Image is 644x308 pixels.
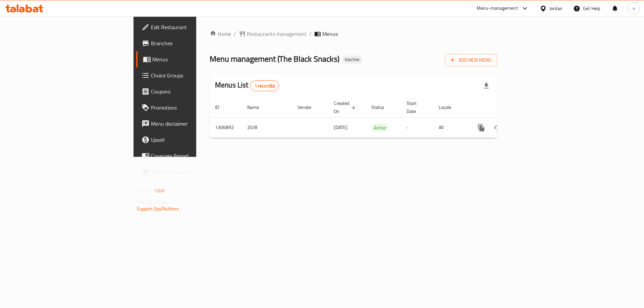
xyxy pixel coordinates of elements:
[477,4,518,12] div: Menu-management
[371,103,393,111] span: Status
[136,100,241,116] a: Promotions
[136,164,241,180] a: Grocery Checklist
[342,56,362,64] div: Inactive
[136,83,241,100] a: Coupons
[450,56,492,64] span: Add New Menu
[151,168,236,176] span: Grocery Checklist
[136,51,241,67] a: Menus
[151,87,236,96] span: Coupons
[334,99,358,115] span: Created On
[151,136,236,144] span: Upsell
[309,30,312,38] li: /
[151,152,236,160] span: Coverage Report
[215,103,228,111] span: ID
[407,99,425,115] span: Start Date
[239,30,307,38] a: Restaurants management
[433,117,468,138] td: All
[210,97,543,138] table: enhanced table
[473,120,489,136] button: more
[210,51,339,66] span: Menu management ( The Black Snacks )
[137,186,153,195] span: Version:
[210,30,497,38] nav: breadcrumb
[151,120,236,128] span: Menu disclaimer
[250,80,279,91] div: Total records count
[334,123,347,132] span: [DATE]
[322,30,338,38] span: Menus
[342,57,362,62] span: Inactive
[136,132,241,148] a: Upsell
[136,148,241,164] a: Coverage Report
[445,54,497,66] button: Add New Menu
[152,55,236,63] span: Menus
[151,39,236,47] span: Branches
[136,19,241,35] a: Edit Restaurant
[633,5,635,12] span: n
[151,104,236,112] span: Promotions
[151,71,236,79] span: Choice Groups
[468,97,543,118] th: Actions
[371,124,388,132] span: Active
[136,67,241,83] a: Choice Groups
[478,78,494,94] div: Export file
[298,103,320,111] span: Vendor
[137,198,168,206] span: Get support on:
[215,80,279,91] h2: Menus List
[136,116,241,132] a: Menu disclaimer
[251,83,279,89] span: 1 record(s)
[439,103,460,111] span: Locale
[154,186,165,195] span: 1.0.0
[247,103,268,111] span: Name
[136,35,241,51] a: Branches
[549,5,562,12] div: Jordan
[242,117,292,138] td: 20/8
[401,117,433,138] td: -
[247,30,307,38] span: Restaurants management
[371,124,388,132] div: Active
[137,204,179,213] a: Support.OpsPlatform
[489,120,505,136] button: Change Status
[151,23,236,31] span: Edit Restaurant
